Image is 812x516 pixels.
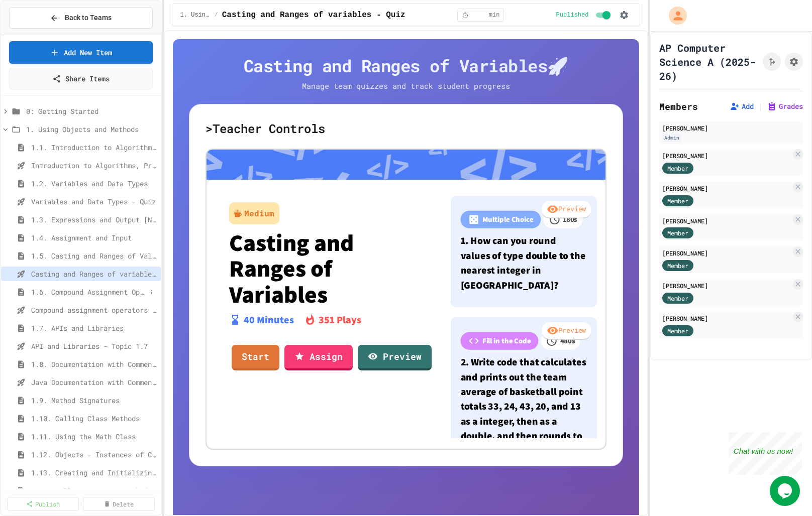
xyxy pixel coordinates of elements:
p: Fill in the Code [482,335,531,346]
span: Compound assignment operators - Quiz [31,305,157,315]
span: API and Libraries - Topic 1.7 [31,341,157,351]
a: Start [232,345,279,370]
div: [PERSON_NAME] [662,184,791,193]
h5: > Teacher Controls [206,120,607,137]
div: [PERSON_NAME] [662,123,800,133]
span: 1.4. Assignment and Input [31,232,157,243]
span: 1.1. Introduction to Algorithms, Programming, and Compilers [31,142,157,153]
p: 351 Plays [319,312,361,327]
div: [PERSON_NAME] [662,281,791,290]
p: Casting and Ranges of Variables [229,229,432,307]
button: Back to Teams [9,7,153,29]
span: 1.13. Creating and Initializing Objects: Constructors [31,467,157,478]
span: 1.5. Casting and Ranges of Values [31,250,157,261]
span: / [215,11,218,19]
p: Multiple Choice [482,214,533,225]
div: Medium [244,207,274,219]
span: Member [667,228,688,237]
div: [PERSON_NAME] [662,216,791,225]
div: Admin [662,134,681,142]
div: My Account [658,4,689,27]
span: Variables and Data Types - Quiz [31,196,157,207]
a: Add New Item [9,41,153,64]
span: 1.9. Method Signatures [31,395,157,406]
h1: AP Computer Science A (2025-26) [659,41,759,83]
span: Casting and Ranges of variables - Quiz [31,269,157,279]
div: [PERSON_NAME] [662,151,791,160]
span: | [758,100,763,112]
span: 1. Using Objects and Methods [26,124,157,135]
span: Java Documentation with Comments - Topic 1.8 [31,377,157,388]
p: 180 s [563,214,577,225]
div: Preview [542,322,591,340]
iframe: chat widget [770,476,802,506]
span: Introduction to Algorithms, Programming, and Compilers [31,160,157,171]
span: 1.8. Documentation with Comments and Preconditions [31,359,157,369]
span: Back to Teams [65,13,112,23]
div: Preview [542,201,591,219]
span: Member [667,326,688,335]
span: 1.2. Variables and Data Types [31,178,157,189]
a: Delete [83,497,155,511]
span: Published [556,11,589,19]
p: 480 s [560,335,575,346]
button: Grades [767,101,803,111]
a: Publish [7,497,79,511]
span: 1.3. Expressions and Output [New] [31,214,157,225]
div: Content is published and visible to students [556,9,613,21]
a: Share Items [9,68,153,89]
span: 1.6. Compound Assignment Operators [31,287,147,297]
span: 1.11. Using the Math Class [31,431,157,442]
p: Manage team quizzes and track student progress [293,80,519,92]
span: Member [667,196,688,205]
span: 1.14. Calling Instance Methods [31,485,157,496]
span: Member [667,261,688,270]
h2: Members [659,99,698,113]
span: Member [667,294,688,303]
span: 1.10. Calling Class Methods [31,413,157,424]
button: Add [730,101,754,111]
span: Member [667,164,688,173]
p: 1. How can you round values of type double to the nearest integer in [GEOGRAPHIC_DATA]? [460,233,587,293]
iframe: chat widget [729,432,802,475]
p: 2. Write code that calculates and prints out the team average of basketball point totals 33, 24, ... [460,354,587,458]
span: 1.12. Objects - Instances of Classes [31,449,157,460]
span: 0: Getting Started [26,106,157,116]
div: [PERSON_NAME] [662,314,791,323]
span: min [489,11,500,19]
button: Assignment Settings [785,53,803,71]
p: 40 Minutes [244,312,294,327]
button: More options [147,287,157,297]
h4: Casting and Ranges of Variables 🚀 [189,55,624,76]
span: 1. Using Objects and Methods [180,11,211,19]
a: Preview [358,345,432,370]
a: Assign [284,345,353,370]
span: 1.7. APIs and Libraries [31,323,157,333]
div: [PERSON_NAME] [662,248,791,257]
span: Casting and Ranges of variables - Quiz [222,9,405,21]
button: Click to see fork details [763,53,781,71]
